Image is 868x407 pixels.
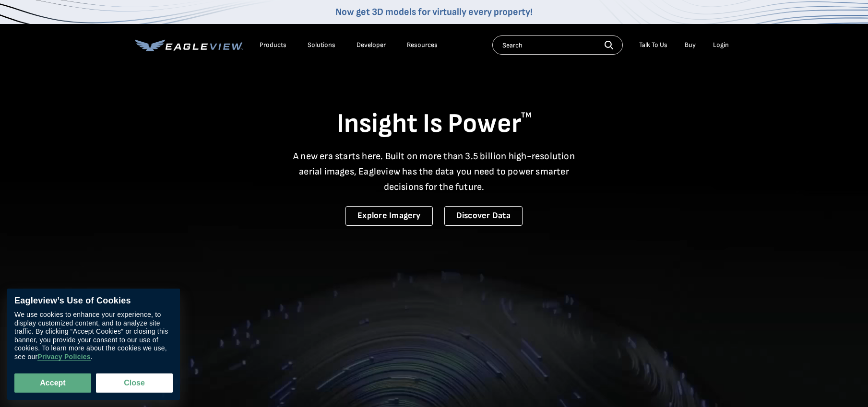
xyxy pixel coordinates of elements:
[308,41,335,49] div: Solutions
[685,41,696,49] a: Buy
[639,41,667,49] div: Talk To Us
[357,41,386,49] a: Developer
[14,296,173,306] div: Eagleview’s Use of Cookies
[335,6,533,18] a: Now get 3D models for virtually every property!
[37,353,90,361] a: Privacy Policies
[713,41,729,49] div: Login
[14,311,173,361] div: We use cookies to enhance your experience, to display customized content, and to analyze site tra...
[492,35,623,55] input: Search
[135,107,734,141] h1: Insight Is Power
[345,206,433,226] a: Explore Imagery
[444,206,523,226] a: Discover Data
[96,373,173,393] button: Close
[14,373,91,393] button: Accept
[521,111,532,120] sup: TM
[260,41,286,49] div: Products
[407,41,438,49] div: Resources
[287,149,581,195] p: A new era starts here. Built on more than 3.5 billion high-resolution aerial images, Eagleview ha...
